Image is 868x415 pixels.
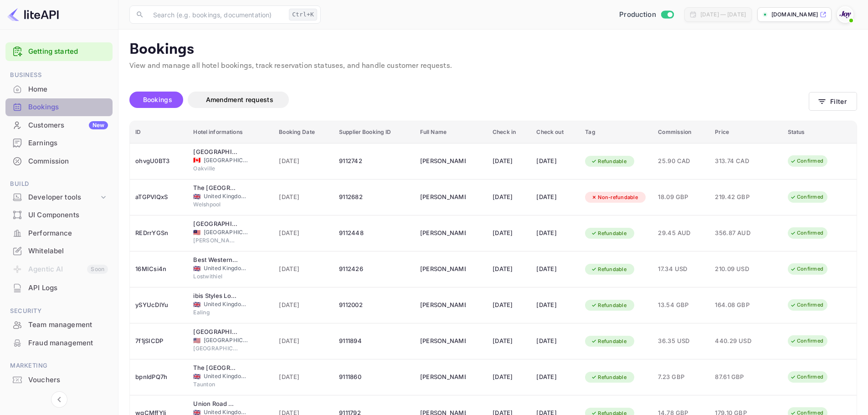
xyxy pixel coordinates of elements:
[28,246,108,256] div: Whitelabel
[28,228,108,239] div: Performance
[193,380,239,389] span: Taunton
[204,228,249,236] span: [GEOGRAPHIC_DATA]
[28,156,108,167] div: Commission
[420,154,466,169] div: Sinniah Kunasekaran
[148,5,285,24] input: Search (e.g. bookings, documentation)
[5,306,113,316] span: Security
[135,298,182,313] div: ySYUcDlYu
[193,344,239,353] span: [GEOGRAPHIC_DATA]
[5,190,113,205] div: Developer tools
[5,98,113,115] a: Bookings
[28,210,108,220] div: UI Components
[580,121,652,143] th: Tag
[5,225,113,241] a: Performance
[193,184,239,193] div: The Royal Oak Hotel, Welshpool, Mid Wales
[7,7,59,22] img: LiteAPI logo
[784,371,829,383] div: Confirmed
[658,228,704,238] span: 29.45 AUD
[28,338,108,348] div: Fraud management
[658,300,704,310] span: 13.54 GBP
[5,371,113,388] a: Vouchers
[5,117,113,134] div: CustomersNew
[193,230,200,236] span: Malaysia
[135,190,182,205] div: aTGPVlQxS
[487,121,531,143] th: Check in
[51,391,67,408] button: Collapse navigation
[536,334,574,348] div: [DATE]
[339,262,409,277] div: 9112426
[193,302,200,307] span: United Kingdom of Great Britain and Northern Ireland
[585,372,632,383] div: Refundable
[129,92,809,108] div: account-settings tabs
[420,190,466,205] div: Natalie Williams
[585,336,632,347] div: Refundable
[188,121,273,143] th: Hotel informations
[28,102,108,113] div: Bookings
[339,298,409,313] div: 9112002
[279,156,328,166] span: [DATE]
[204,372,249,380] span: United Kingdom of [GEOGRAPHIC_DATA] and [GEOGRAPHIC_DATA]
[5,279,113,297] div: API Logs
[193,266,200,272] span: United Kingdom of Great Britain and Northern Ireland
[715,228,760,238] span: 356.87 AUD
[585,264,632,275] div: Refundable
[420,370,466,384] div: Daniel Paigge
[585,300,632,311] div: Refundable
[5,334,113,351] a: Fraud management
[715,156,760,166] span: 313.74 CAD
[5,153,113,169] a: Commission
[809,92,857,111] button: Filter
[700,10,746,19] div: [DATE] — [DATE]
[204,192,249,200] span: United Kingdom of [GEOGRAPHIC_DATA] and [GEOGRAPHIC_DATA]
[5,242,113,259] a: Whitelabel
[784,263,829,275] div: Confirmed
[5,316,113,334] div: Team management
[339,334,409,348] div: 9111894
[585,192,644,203] div: Non-refundable
[204,336,249,344] span: [GEOGRAPHIC_DATA]
[339,370,409,384] div: 9111860
[135,226,182,241] div: REDrrYGSn
[493,370,525,384] div: [DATE]
[289,9,317,20] div: Ctrl+K
[193,328,239,337] div: Hotel St. Regis
[782,121,857,143] th: Status
[129,61,857,72] p: View and manage all hotel bookings, track reservation statuses, and handle customer requests.
[771,10,818,19] p: [DOMAIN_NAME]
[279,372,328,382] span: [DATE]
[658,372,704,382] span: 7.23 GBP
[204,156,249,164] span: [GEOGRAPHIC_DATA]
[536,298,574,313] div: [DATE]
[89,121,108,129] div: New
[5,206,113,223] a: UI Components
[536,190,574,205] div: [DATE]
[838,7,853,22] img: With Joy
[193,200,239,209] span: Welshpool
[5,81,113,98] div: Home
[204,300,249,308] span: United Kingdom of [GEOGRAPHIC_DATA] and [GEOGRAPHIC_DATA]
[28,283,108,293] div: API Logs
[420,226,466,241] div: Zooey Gao
[135,154,182,169] div: ohvgU0BT3
[658,264,704,274] span: 17.34 USD
[273,121,334,143] th: Booking Date
[193,308,239,317] span: Ealing
[193,236,239,245] span: [PERSON_NAME] Town
[585,156,632,167] div: Refundable
[28,192,99,203] div: Developer tools
[715,264,760,274] span: 210.09 USD
[279,300,328,310] span: [DATE]
[420,298,466,313] div: Aoife Galvin
[420,334,466,348] div: Ross Winkler
[28,84,108,95] div: Home
[28,138,108,149] div: Earnings
[193,148,239,157] div: Holiday Inn Oakville Centre, an IHG Hotel
[135,262,182,277] div: 16MICsi4n
[784,227,829,239] div: Confirmed
[339,226,409,241] div: 9112448
[536,370,574,384] div: [DATE]
[493,154,525,169] div: [DATE]
[5,316,113,333] a: Team management
[135,370,182,384] div: bpnldPQ7h
[204,264,249,272] span: United Kingdom of [GEOGRAPHIC_DATA] and [GEOGRAPHIC_DATA]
